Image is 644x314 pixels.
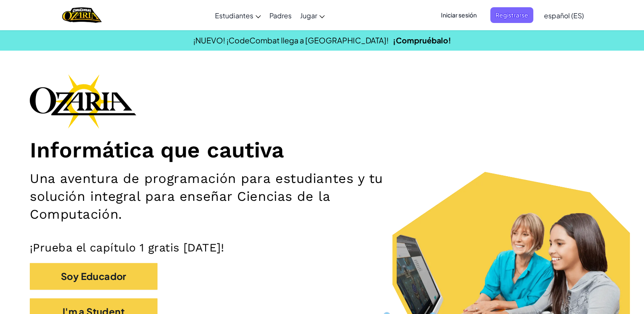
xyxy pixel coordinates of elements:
button: Soy Educador [30,263,157,290]
h1: Informática que cautiva [30,137,614,163]
a: ¡Compruébalo! [393,35,451,45]
span: español (ES) [544,11,584,20]
a: Padres [265,4,296,27]
a: Ozaria by CodeCombat logo [62,6,102,24]
img: Home [62,6,102,24]
a: Jugar [296,4,329,27]
span: Estudiantes [215,11,253,20]
img: Ozaria branding logo [30,74,136,128]
span: Jugar [300,11,317,20]
button: Registrarse [490,7,533,23]
p: ¡Prueba el capítulo 1 gratis [DATE]! [30,240,614,254]
span: ¡NUEVO! ¡CodeCombat llega a [GEOGRAPHIC_DATA]! [193,35,389,45]
a: Estudiantes [211,4,265,27]
h2: Una aventura de programación para estudiantes y tu solución integral para enseñar Ciencias de la ... [30,170,421,223]
button: Iniciar sesión [436,7,482,23]
a: español (ES) [540,4,588,27]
